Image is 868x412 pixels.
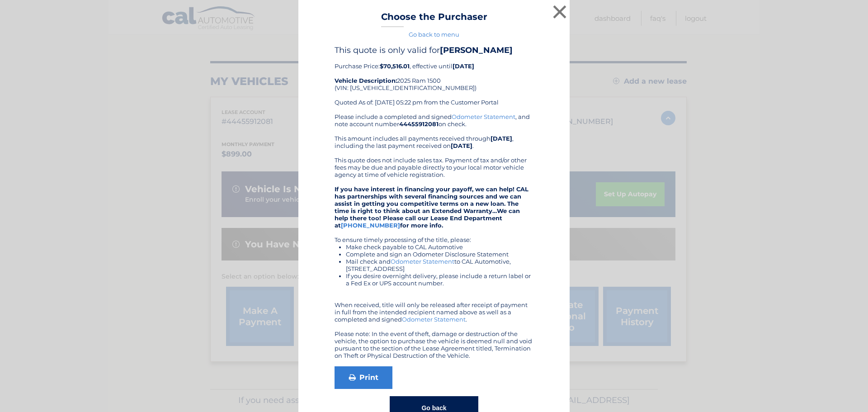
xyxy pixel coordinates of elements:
button: × [551,3,569,21]
b: [PERSON_NAME] [440,45,513,55]
li: Complete and sign an Odometer Disclosure Statement [346,251,533,258]
b: $70,516.01 [380,62,410,70]
a: Odometer Statement [452,113,515,120]
b: [DATE] [451,142,472,149]
div: Please include a completed and signed , and note account number on check. This amount includes al... [335,113,533,359]
a: Print [335,366,392,389]
b: 44455912081 [399,120,439,128]
b: [DATE] [453,62,474,70]
b: [DATE] [491,135,512,142]
strong: Vehicle Description: [335,77,397,84]
h4: This quote is only valid for [335,45,533,55]
li: Make check payable to CAL Automotive [346,243,533,251]
a: Odometer Statement [402,316,466,323]
h3: Choose the Purchaser [381,11,487,27]
a: Go back to menu [409,31,459,38]
a: Odometer Statement [391,258,454,265]
a: [PHONE_NUMBER] [341,222,400,229]
strong: If you have interest in financing your payoff, we can help! CAL has partnerships with several fin... [335,185,528,229]
li: If you desire overnight delivery, please include a return label or a Fed Ex or UPS account number. [346,272,533,287]
li: Mail check and to CAL Automotive, [STREET_ADDRESS] [346,258,533,272]
div: Purchase Price: , effective until 2025 Ram 1500 (VIN: [US_VEHICLE_IDENTIFICATION_NUMBER]) Quoted ... [335,45,533,113]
